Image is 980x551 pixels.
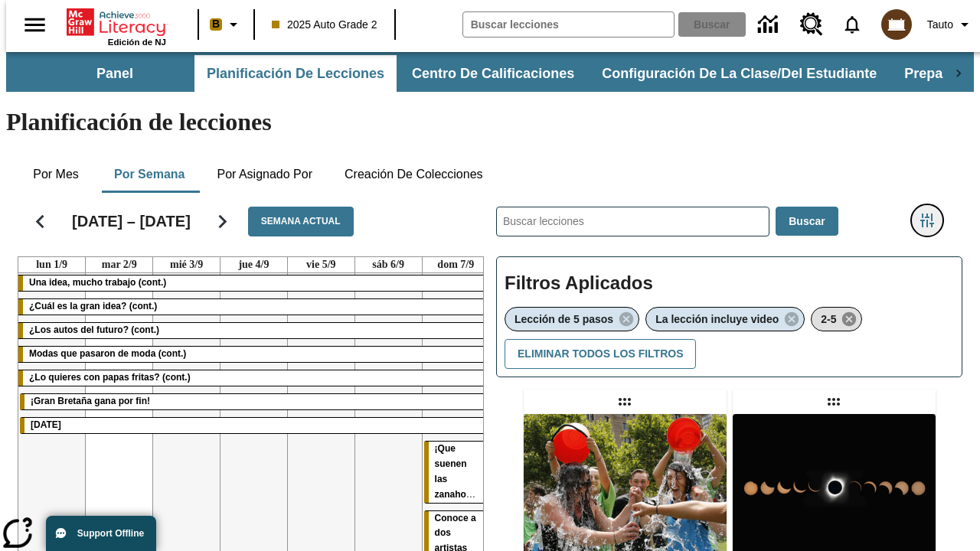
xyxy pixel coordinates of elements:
[514,313,613,325] span: Lección de 5 pasos
[921,11,980,38] button: Perfil/Configuración
[72,212,191,230] h2: [DATE] – [DATE]
[46,516,156,551] button: Support Offline
[108,37,166,47] span: Edición de NJ
[811,307,862,331] div: Eliminar 2-5 el ítem seleccionado del filtro
[505,339,696,369] button: Eliminar todos los filtros
[303,257,339,272] a: 5 de septiembre de 2025
[18,299,489,315] div: ¿Cuál es la gran idea? (cont.)
[400,55,586,92] button: Centro de calificaciones
[18,370,489,386] div: ¿Lo quieres con papas fritas? (cont.)
[31,396,150,406] span: ¡Gran Bretaña gana por fin!
[872,5,921,44] button: Escoja un nuevo avatar
[29,372,191,383] span: ¿Lo quieres con papas fritas? (cont.)
[20,394,488,409] div: ¡Gran Bretaña gana por fin!
[505,265,954,302] h2: Filtros Aplicados
[235,257,272,272] a: 4 de septiembre de 2025
[497,207,769,236] input: Buscar lecciones
[67,7,166,37] a: Portada
[18,275,489,291] div: Una idea, mucho trabajo (cont.)
[822,390,846,414] div: Lección arrastrable: ¡Atención! Es la hora del eclipse
[645,307,805,331] div: Eliminar La lección incluye video el ítem seleccionado del filtro
[832,5,872,44] a: Notificaciones
[29,301,157,311] span: ¿Cuál es la gran idea? (cont.)
[881,9,912,40] img: avatar image
[791,4,832,45] a: Centro de recursos, Se abrirá en una pestaña nueva.
[31,419,61,430] span: Día del Trabajo
[18,323,489,338] div: ¿Los autos del futuro? (cont.)
[272,17,377,33] span: 2025 Auto Grade 2
[612,390,637,414] div: Lección arrastrable: Un frío desafío trajo cambios
[912,205,942,236] button: Menú lateral de filtros
[77,528,144,539] span: Support Offline
[38,55,191,92] button: Panel
[21,202,60,241] button: Regresar
[204,11,249,38] button: Boost El color de la clase es anaranjado claro. Cambiar el color de la clase.
[369,257,407,272] a: 6 de septiembre de 2025
[821,313,836,325] span: 2-5
[33,257,70,272] a: 1 de septiembre de 2025
[167,257,206,272] a: 3 de septiembre de 2025
[29,277,166,288] span: Una idea, mucho trabajo (cont.)
[6,108,974,136] h1: Planificación de lecciones
[67,5,166,47] div: Portada
[496,256,962,377] div: Filtros Aplicados
[194,55,397,92] button: Planificación de lecciones
[776,207,838,236] button: Buscar
[332,156,495,193] button: Creación de colecciones
[203,202,242,241] button: Seguir
[12,2,57,47] button: Abrir el menú lateral
[99,257,140,272] a: 2 de septiembre de 2025
[424,442,488,503] div: ¡Que suenen las zanahorias!
[943,55,974,92] div: Pestañas siguientes
[29,324,159,335] span: ¿Los autos del futuro? (cont.)
[463,12,674,37] input: Buscar campo
[248,207,354,236] button: Semana actual
[29,348,186,359] span: Modas que pasaron de moda (cont.)
[20,418,488,433] div: Día del Trabajo
[927,17,953,33] span: Tauto
[102,156,197,193] button: Por semana
[212,15,220,34] span: B
[435,443,486,500] span: ¡Que suenen las zanahorias!
[590,55,889,92] button: Configuración de la clase/del estudiante
[749,4,791,46] a: Centro de información
[37,55,943,92] div: Subbarra de navegación
[6,52,974,92] div: Subbarra de navegación
[18,347,489,362] div: Modas que pasaron de moda (cont.)
[655,313,779,325] span: La lección incluye video
[18,156,94,193] button: Por mes
[434,257,477,272] a: 7 de septiembre de 2025
[204,156,325,193] button: Por asignado por
[505,307,639,331] div: Eliminar Lección de 5 pasos el ítem seleccionado del filtro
